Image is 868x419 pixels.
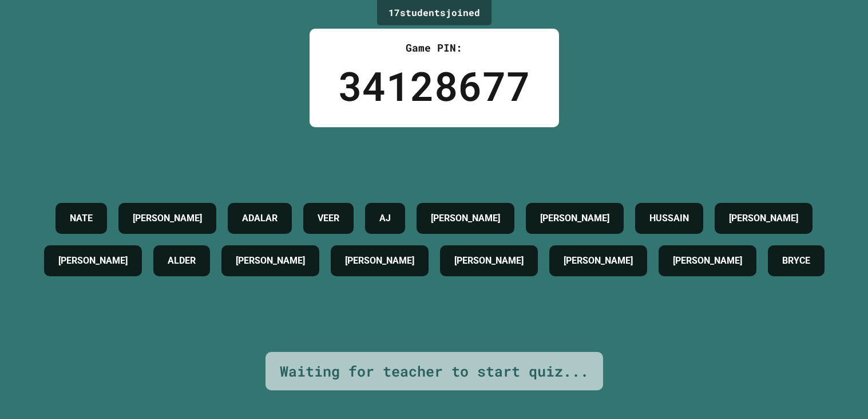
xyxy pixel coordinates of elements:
h4: VEER [318,212,339,225]
h4: [PERSON_NAME] [454,254,524,268]
h4: AJ [379,212,391,225]
h4: [PERSON_NAME] [564,254,633,268]
h4: NATE [70,212,93,225]
h4: BRYCE [782,254,810,268]
h4: [PERSON_NAME] [673,254,742,268]
h4: [PERSON_NAME] [236,254,305,268]
h4: ALDER [168,254,196,268]
h4: [PERSON_NAME] [431,212,500,225]
h4: HUSSAIN [649,212,689,225]
h4: [PERSON_NAME] [540,212,609,225]
h4: [PERSON_NAME] [729,212,798,225]
h4: ADALAR [242,212,278,225]
h4: [PERSON_NAME] [345,254,414,268]
div: Waiting for teacher to start quiz... [280,361,589,382]
div: 34128677 [338,56,530,116]
div: Game PIN: [338,40,530,56]
h4: [PERSON_NAME] [58,254,128,268]
h4: [PERSON_NAME] [133,212,202,225]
